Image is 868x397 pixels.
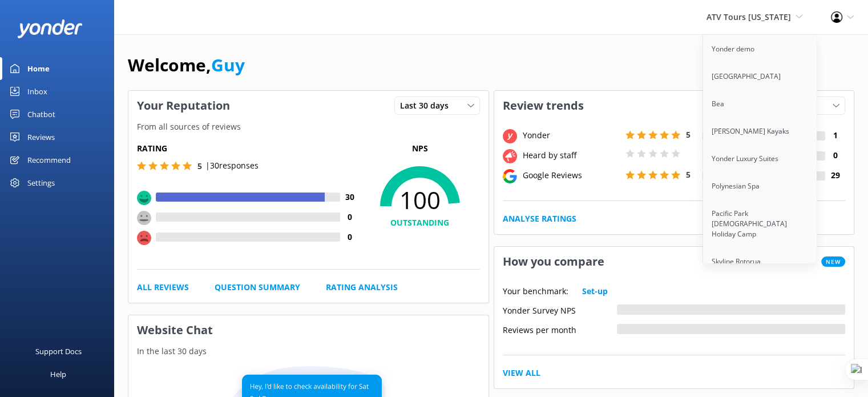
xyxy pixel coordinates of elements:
[128,345,488,358] p: In the last 30 days
[128,91,239,121] h3: Your Reputation
[215,281,300,294] a: Question Summary
[137,142,360,155] h5: Rating
[197,161,202,171] span: 5
[360,142,480,155] p: NPS
[340,211,360,223] h4: 0
[703,35,817,63] a: Yonder demo
[503,212,576,225] a: Analyse Ratings
[50,363,66,386] div: Help
[825,169,845,182] h4: 29
[494,247,613,276] h3: How you compare
[205,159,259,172] p: | 30 responses
[340,231,360,243] h4: 0
[703,173,817,200] a: Polynesian Spa
[360,186,480,214] span: 100
[520,129,623,142] div: Yonder
[128,121,488,133] p: From all sources of reviews
[128,315,488,345] h3: Website Chat
[703,200,817,248] a: Pacific Park [DEMOGRAPHIC_DATA] Holiday Camp
[400,99,455,112] span: Last 30 days
[520,149,623,162] div: Heard by staff
[825,129,845,142] h4: 1
[326,281,398,294] a: Rating Analysis
[825,149,845,162] h4: 0
[128,51,245,79] h1: Welcome,
[703,145,817,173] a: Yonder Luxury Suites
[27,149,71,171] div: Recommend
[503,324,617,334] div: Reviews per month
[821,256,845,267] span: New
[137,281,189,294] a: All Reviews
[703,118,817,145] a: [PERSON_NAME] Kayaks
[706,11,791,22] span: ATV Tours [US_STATE]
[703,90,817,118] a: Bea
[211,53,245,77] a: Guy
[703,63,817,90] a: [GEOGRAPHIC_DATA]
[360,216,480,229] h4: OUTSTANDING
[27,171,55,194] div: Settings
[503,285,568,298] p: Your benchmark:
[27,103,55,126] div: Chatbot
[494,91,592,121] h3: Review trends
[27,57,50,80] div: Home
[503,304,617,315] div: Yonder Survey NPS
[703,248,817,275] a: Skyline Rotorua
[582,285,608,298] a: Set-up
[27,126,55,149] div: Reviews
[35,340,82,363] div: Support Docs
[17,19,83,38] img: yonder-white-logo.png
[686,129,691,140] span: 5
[503,367,540,379] a: View All
[520,169,623,182] div: Google Reviews
[686,169,691,180] span: 5
[27,80,47,103] div: Inbox
[340,191,360,203] h4: 30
